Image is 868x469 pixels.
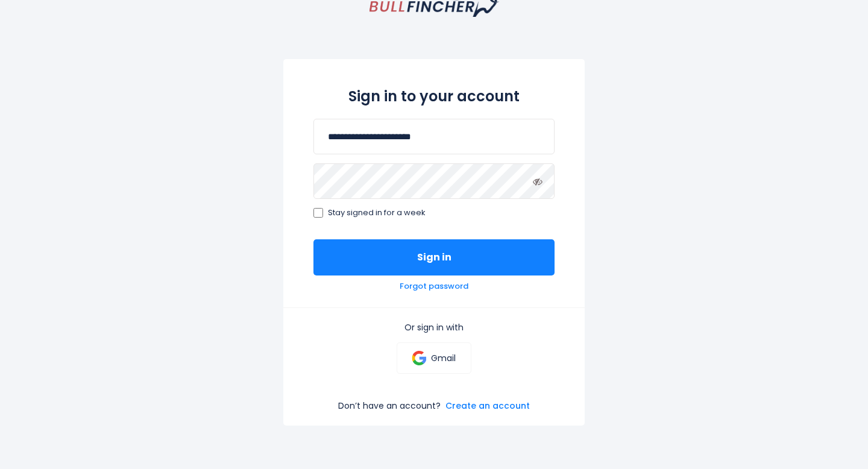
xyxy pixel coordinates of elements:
[313,86,555,107] h2: Sign in to your account
[445,400,530,411] a: Create an account
[328,208,426,218] span: Stay signed in for a week
[313,322,555,333] p: Or sign in with
[397,342,471,374] a: Gmail
[313,208,323,218] input: Stay signed in for a week
[338,400,441,411] p: Don’t have an account?
[313,239,555,275] button: Sign in
[400,282,468,292] a: Forgot password
[431,353,456,364] p: Gmail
